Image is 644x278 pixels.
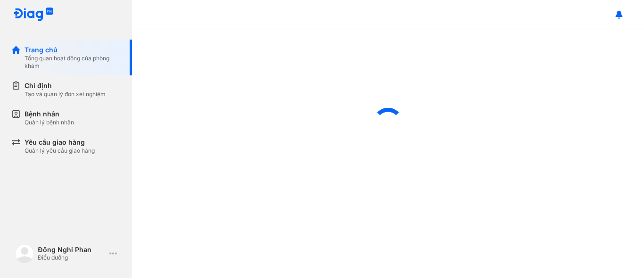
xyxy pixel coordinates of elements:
div: Điều dưỡng [38,254,106,262]
div: Chỉ định [25,81,106,90]
div: Đông Nghi Phan [38,245,106,254]
div: Bệnh nhân [25,109,74,119]
div: Quản lý bệnh nhân [25,119,74,126]
div: Tạo và quản lý đơn xét nghiệm [25,90,106,98]
div: Tổng quan hoạt động của phòng khám [25,55,121,70]
img: logo [13,8,54,22]
div: Yêu cầu giao hàng [25,138,95,147]
div: Quản lý yêu cầu giao hàng [25,147,95,155]
div: Trang chủ [25,45,121,55]
img: logo [15,244,34,263]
